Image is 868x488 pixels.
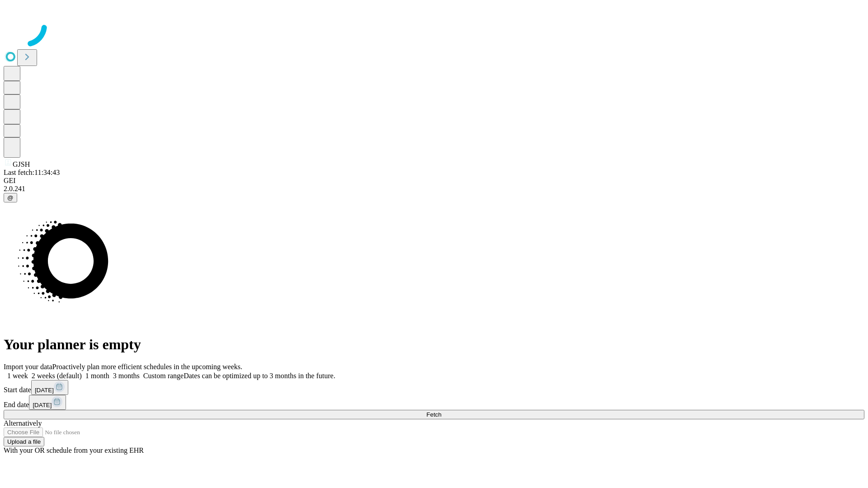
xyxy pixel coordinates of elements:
[29,395,66,410] button: [DATE]
[7,194,14,201] span: @
[4,437,44,446] button: Upload a file
[85,372,109,380] span: 1 month
[4,193,17,202] button: @
[31,380,68,395] button: [DATE]
[184,372,335,380] span: Dates can be optimized up to 3 months in the future.
[4,380,864,395] div: Start date
[52,363,242,371] span: Proactively plan more efficient schedules in the upcoming weeks.
[113,372,140,380] span: 3 months
[4,169,60,176] span: Last fetch: 11:34:43
[13,160,30,168] span: GJSH
[4,410,864,419] button: Fetch
[4,446,144,454] span: With your OR schedule from your existing EHR
[35,387,54,394] span: [DATE]
[32,372,82,380] span: 2 weeks (default)
[4,363,52,371] span: Import your data
[4,419,42,427] span: Alternatively
[4,185,864,193] div: 2.0.241
[33,402,52,408] span: [DATE]
[4,395,864,410] div: End date
[4,336,864,353] h1: Your planner is empty
[143,372,184,380] span: Custom range
[426,411,441,418] span: Fetch
[4,177,864,185] div: GEI
[7,372,28,380] span: 1 week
